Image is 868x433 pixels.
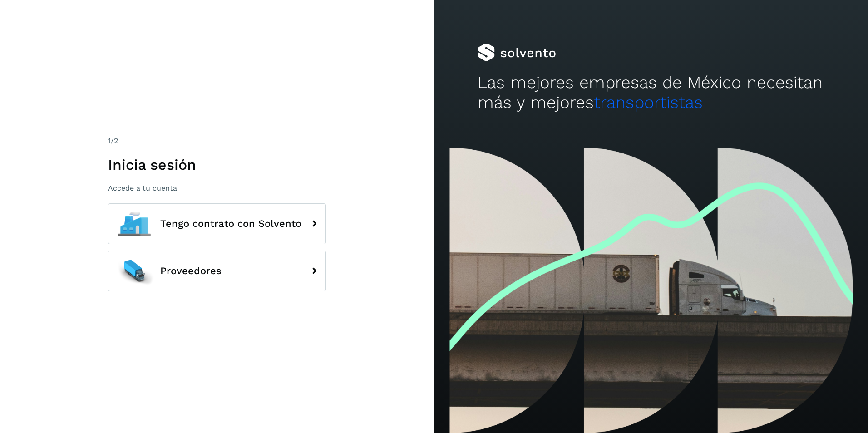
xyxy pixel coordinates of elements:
h2: Las mejores empresas de México necesitan más y mejores [478,73,825,113]
span: transportistas [594,93,703,112]
button: Proveedores [108,251,326,291]
span: 1 [108,136,111,145]
span: Tengo contrato con Solvento [160,218,301,229]
button: Tengo contrato con Solvento [108,203,326,244]
span: Proveedores [160,266,222,276]
p: Accede a tu cuenta [108,184,326,192]
h1: Inicia sesión [108,156,326,173]
div: /2 [108,135,326,146]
